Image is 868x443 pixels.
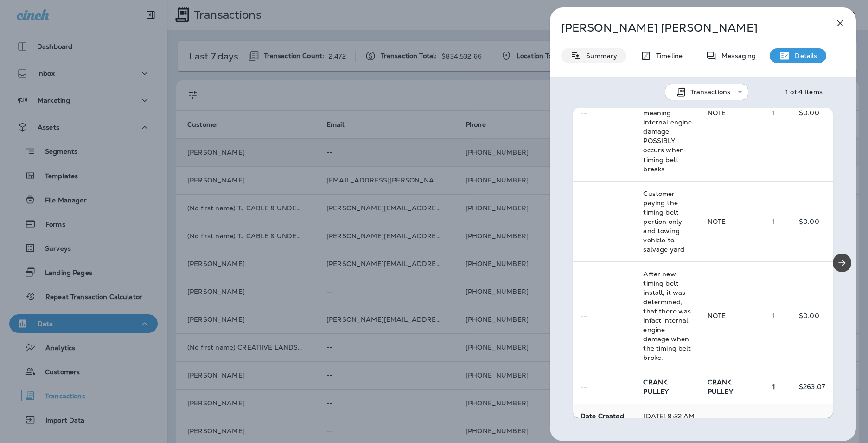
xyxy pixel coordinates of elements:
[636,404,833,428] td: [DATE] 9:22 AM
[799,383,825,391] p: $263.07
[643,270,691,362] span: After new timing belt install, it was determined, that there was infact internal engine damage wh...
[643,378,669,396] span: CRANK PULLEY
[772,109,775,117] span: 1
[799,312,825,319] p: $0.00
[772,383,775,391] span: 1
[643,189,684,254] span: Customer paying the timing belt portion only and towing vehicle to salvage yard
[717,52,756,59] p: Messaging
[833,254,851,272] button: Next
[581,383,628,391] p: --
[581,312,628,319] p: --
[708,109,726,117] span: NOTE
[708,217,726,226] span: NOTE
[708,312,726,320] span: NOTE
[690,88,731,96] p: Transactions
[799,109,825,117] p: $0.00
[799,218,825,225] p: $0.00
[581,52,617,59] p: Summary
[772,217,775,226] span: 1
[581,109,628,117] p: --
[708,378,733,396] span: CRANK PULLEY
[785,88,823,96] div: 1 of 4 Items
[561,21,814,34] p: [PERSON_NAME] [PERSON_NAME]
[643,53,692,173] span: Customer was advised: broken timing belt, this is a interfereance engine design meaning internal ...
[651,52,683,59] p: Timeline
[581,218,628,225] p: --
[581,412,624,420] span: Date Created
[790,52,817,59] p: Details
[772,312,775,320] span: 1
